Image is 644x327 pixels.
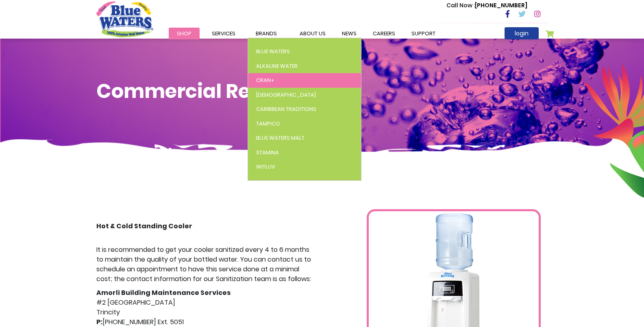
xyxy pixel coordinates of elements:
span: Services [212,30,235,37]
a: about us [292,28,334,39]
span: Shop [177,30,191,37]
span: Alkaline Water [256,62,298,70]
strong: Amorli Building Maintenance Services [96,288,231,297]
span: Brands [256,30,277,37]
a: News [334,28,365,39]
p: It is recommended to get your cooler sanitized every 4 to 6 months to maintain the quality of you... [96,245,316,284]
strong: Hot & Cold Standing Cooler [96,221,192,231]
strong: P: [96,317,102,327]
span: [DEMOGRAPHIC_DATA] [256,91,316,99]
span: Stamina [256,149,279,156]
a: login [505,27,539,39]
span: Tampico [256,120,280,128]
span: Caribbean Traditions [256,105,316,113]
a: store logo [96,1,153,37]
p: [PHONE_NUMBER] [446,1,527,10]
h1: Commercial Rentals [96,80,548,103]
span: WitLuv [256,163,275,171]
span: Call Now : [446,1,475,9]
a: careers [365,28,403,39]
span: Blue Waters Malt [256,134,305,142]
span: Cran+ [256,76,274,84]
a: support [403,28,444,39]
span: Blue Waters [256,48,290,55]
